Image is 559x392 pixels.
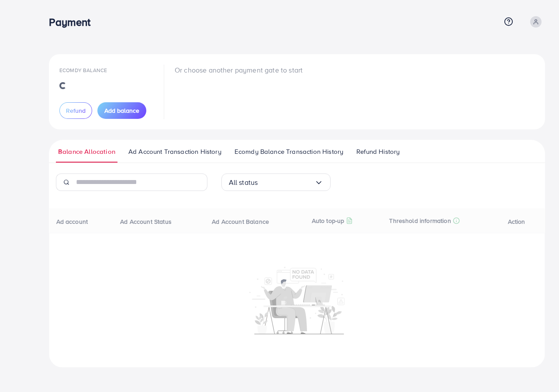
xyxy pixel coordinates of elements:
h3: Payment [49,16,97,28]
div: Search for option [221,173,331,191]
input: Search for option [258,176,314,189]
span: Refund History [356,147,400,156]
span: Ecomdy Balance [59,66,107,74]
span: Refund [66,106,86,115]
span: Balance Allocation [58,147,115,156]
span: Ad Account Transaction History [128,147,221,156]
button: Add balance [97,102,146,119]
span: Ecomdy Balance Transaction History [235,147,343,156]
span: Add balance [104,106,139,115]
p: Or choose another payment gate to start [175,65,303,75]
button: Refund [59,102,92,119]
span: All status [229,176,258,189]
